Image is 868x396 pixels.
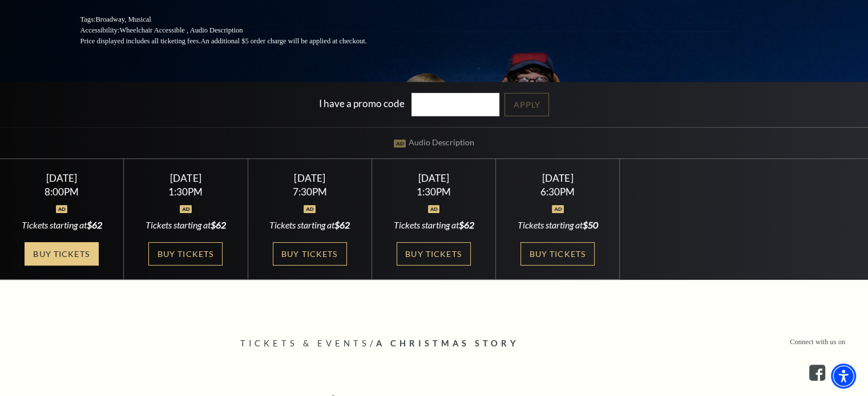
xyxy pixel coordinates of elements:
[273,242,347,266] a: Buy Tickets
[211,219,226,230] span: $62
[80,25,394,36] p: Accessibility:
[14,219,110,231] div: Tickets starting at
[510,172,606,184] div: [DATE]
[240,337,628,351] p: /
[319,97,405,109] label: I have a promo code
[261,172,358,184] div: [DATE]
[200,37,366,45] span: An additional $5 order charge will be applied at checkout.
[80,14,394,25] p: Tags:
[583,219,598,230] span: $50
[458,219,474,230] span: $62
[80,36,394,47] p: Price displayed includes all ticketing fees.
[95,15,151,23] span: Broadway, Musical
[14,172,110,184] div: [DATE]
[334,219,350,230] span: $62
[809,365,825,381] a: facebook - open in a new tab
[510,187,606,197] div: 6:30PM
[376,338,519,348] span: A Christmas Story
[261,187,358,197] div: 7:30PM
[87,219,102,230] span: $62
[119,26,243,34] span: Wheelchair Accessible , Audio Description
[25,242,99,266] a: Buy Tickets
[14,187,110,197] div: 8:00PM
[386,172,482,184] div: [DATE]
[831,364,856,389] div: Accessibility Menu
[148,242,223,266] a: Buy Tickets
[138,187,234,197] div: 1:30PM
[790,337,845,348] p: Connect with us on
[386,187,482,197] div: 1:30PM
[386,219,482,231] div: Tickets starting at
[397,242,471,266] a: Buy Tickets
[261,219,358,231] div: Tickets starting at
[520,242,595,266] a: Buy Tickets
[240,338,370,348] span: Tickets & Events
[510,219,606,231] div: Tickets starting at
[138,172,234,184] div: [DATE]
[138,219,234,231] div: Tickets starting at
